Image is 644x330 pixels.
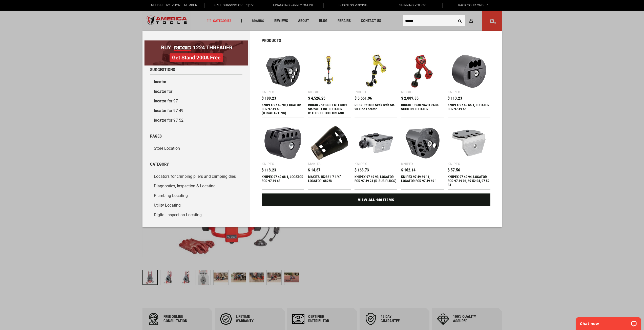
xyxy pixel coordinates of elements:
b: locato [154,118,165,123]
span: Categories [207,19,232,23]
span: $ 168.73 [355,168,369,172]
img: KNIPEX 97 49 93, LOCATOR FOR 97 49 24 (D-SUB PLUGS) [357,124,395,162]
a: Locators for crimping pliers and crimping dies [150,172,242,181]
span: Suggestions [150,68,175,72]
div: KNIPEX 97 49 65 1, LOCATOR FOR 97 49 65 [448,103,490,115]
a: locator for 97 49 [150,106,242,116]
b: locato [154,89,165,94]
div: KNIPEX 97 49 93, LOCATOR FOR 97 49 24 (D-SUB PLUGS) [355,175,397,187]
img: KNIPEX 97 49 90, LOCATOR FOR 97 49 60 (HTS&HARTING) [264,52,302,90]
a: locator for 97 [150,96,242,106]
img: KNIPEX 97 49 65 1, LOCATOR FOR 97 49 65 [450,52,488,90]
a: MAKITA 152821-7 1/4 Makita $ 14.67 MAKITA 152821-7 1/4" LOCATOR, 6826N [308,122,351,189]
div: Ridgid [355,90,366,94]
a: locator for [150,87,242,96]
div: Knipex [262,162,274,166]
div: KNIPEX 97 49 68 1, LOCATOR FOR 97 49 68 [262,175,304,187]
span: Category [150,162,169,166]
a: Categories [205,17,234,24]
span: $ 57.56 [448,168,460,172]
a: KNIPEX 97 49 68 1, LOCATOR FOR 97 49 68 Knipex $ 113.23 KNIPEX 97 49 68 1, LOCATOR FOR 97 49 68 [262,122,304,189]
div: KNIPEX 97 49 94, LOCATOR FOR 97 49 04, 97 52 04, 97 52 34 [448,175,490,187]
div: MAKITA 152821-7 1/4 [308,175,351,187]
div: Makita [308,162,321,166]
b: locato [154,79,165,84]
div: Knipex [448,162,460,166]
b: locato [154,99,165,103]
img: RIDGID 19238 NAVITRACK SCOUT® LOCATOR [404,52,441,90]
a: Store Location [150,144,242,153]
div: RIDGID 19238 NAVITRACK SCOUT® LOCATOR [401,103,444,115]
img: KNIPEX 97 49 94, LOCATOR FOR 97 49 04, 97 52 04, 97 52 34 [450,124,488,162]
b: locato [154,108,165,113]
iframe: LiveChat chat widget [573,314,644,330]
span: Products [262,38,281,43]
a: Digital Inspection Locating [150,210,242,220]
div: KNIPEX 97 49 69 11, LOCATOR FOR 97 49 69 1 [401,175,444,187]
span: $ 113.23 [448,96,462,100]
img: BOGO: Buy RIDGID® 1224 Threader, Get Stand 200A Free! [144,40,248,65]
span: Brands [252,19,264,23]
a: RIDGID 19238 NAVITRACK SCOUT® LOCATOR Ridgid $ 2,089.85 RIDGID 19238 NAVITRACK SCOUT® LOCATOR [401,50,444,118]
span: $ 180.23 [262,96,276,100]
a: Brands [250,17,266,24]
div: Ridgid [401,90,412,94]
div: Knipex [355,162,367,166]
a: RIDGID 21893 SeekTech SR-20 Line Locator Ridgid $ 3,661.96 RIDGID 21893 SeekTech SR-20 Line Locator [355,50,397,118]
a: Plumbing Locating [150,191,242,201]
span: $ 14.67 [308,168,320,172]
button: Search [455,16,465,26]
span: $ 3,661.96 [355,96,372,100]
a: KNIPEX 97 49 90, LOCATOR FOR 97 49 60 (HTS&HARTING) Knipex $ 180.23 KNIPEX 97 49 90, LOCATOR FOR ... [262,50,304,118]
div: RIDGID 21893 SeekTech SR-20 Line Locator [355,103,397,115]
img: KNIPEX 97 49 69 11, LOCATOR FOR 97 49 69 1 [404,124,441,162]
a: KNIPEX 97 49 69 11, LOCATOR FOR 97 49 69 1 Knipex $ 162.14 KNIPEX 97 49 69 11, LOCATOR FOR 97 49 ... [401,122,444,189]
a: RIDGID 76813 SEEKTECH® SR-24LE LINE LOCATOR WITH BLUETOOTH® AND GPS Ridgid $ 4,526.23 RIDGID 7681... [308,50,351,118]
span: Pages [150,134,162,138]
a: KNIPEX 97 49 93, LOCATOR FOR 97 49 24 (D-SUB PLUGS) Knipex $ 168.73 KNIPEX 97 49 93, LOCATOR FOR ... [355,122,397,189]
a: View All 140 Items [262,193,490,206]
a: KNIPEX 97 49 65 1, LOCATOR FOR 97 49 65 Knipex $ 113.23 KNIPEX 97 49 65 1, LOCATOR FOR 97 49 65 [448,50,490,118]
a: locator for 97 52 [150,116,242,125]
img: RIDGID 21893 SeekTech SR-20 Line Locator [357,52,395,90]
a: BOGO: Buy RIDGID® 1224 Threader, Get Stand 200A Free! [144,40,248,44]
div: Ridgid [308,90,319,94]
span: $ 2,089.85 [401,96,419,100]
img: KNIPEX 97 49 68 1, LOCATOR FOR 97 49 68 [264,124,302,162]
img: MAKITA 152821-7 1/4 [310,124,348,162]
div: KNIPEX 97 49 90, LOCATOR FOR 97 49 60 (HTS&HARTING) [262,103,304,115]
div: RIDGID 76813 SEEKTECH® SR-24LE LINE LOCATOR WITH BLUETOOTH® AND GPS [308,103,351,115]
a: KNIPEX 97 49 94, LOCATOR FOR 97 49 04, 97 52 04, 97 52 34 Knipex $ 57.56 KNIPEX 97 49 94, LOCATOR... [448,122,490,189]
span: $ 113.23 [262,168,276,172]
span: $ 4,526.23 [308,96,325,100]
img: RIDGID 76813 SEEKTECH® SR-24LE LINE LOCATOR WITH BLUETOOTH® AND GPS [310,52,348,90]
div: Knipex [262,90,274,94]
div: Knipex [448,90,460,94]
a: locator [150,77,242,87]
a: Diagnostics, Inspection & Locating [150,181,242,191]
a: Utility Locating [150,201,242,210]
span: $ 162.14 [401,168,416,172]
div: Knipex [401,162,413,166]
